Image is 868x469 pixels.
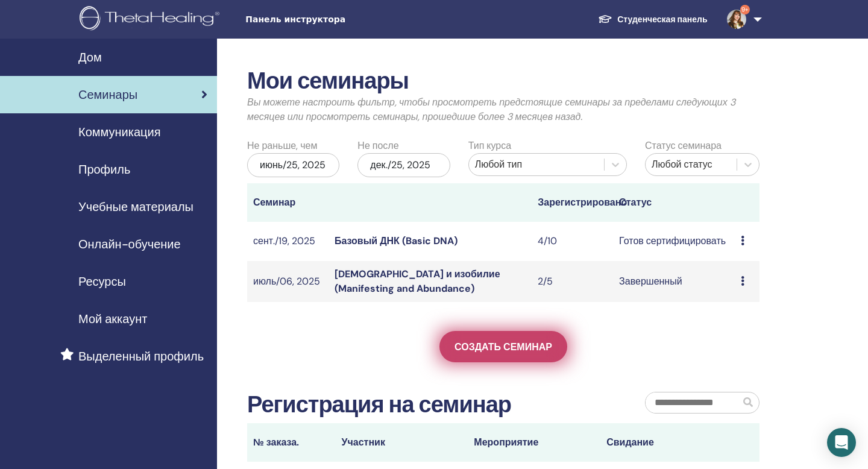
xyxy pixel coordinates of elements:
div: Open Intercom Messenger [827,428,856,457]
label: Не раньше, чем [247,139,317,153]
span: Ресурсы [78,272,126,291]
td: июль/06, 2025 [247,261,329,302]
a: Создать семинар [439,331,567,362]
td: Завершенный [613,261,735,302]
div: дек./25, 2025 [357,153,450,177]
th: Свидание [600,423,733,462]
td: сент./19, 2025 [247,222,329,261]
div: июнь/25, 2025 [247,153,339,177]
div: Любой статус [652,157,731,172]
label: Статус семинара [645,139,722,153]
img: graduation-cap-white.svg [598,14,612,24]
th: Участник [336,423,468,462]
h2: Регистрация на семинар [247,391,511,419]
span: Профиль [78,160,130,178]
span: Создать семинар [454,341,552,353]
td: Готов сертифицировать [613,222,735,261]
p: Вы можете настроить фильтр, чтобы просмотреть предстоящие семинары за пределами следующих 3 месяц... [247,95,759,124]
span: Коммуникация [78,123,160,141]
span: Семинары [78,86,137,104]
span: Учебные материалы [78,198,193,216]
th: № заказа. [247,423,336,462]
label: Не после [357,139,398,153]
a: Студенческая панель [588,8,717,31]
label: Тип курса [468,139,511,153]
a: Базовый ДНК (Basic DNA) [335,234,458,247]
span: Панель инструктора [245,13,426,26]
th: Семинар [247,183,329,222]
div: Любой тип [475,157,598,172]
th: Статус [613,183,735,222]
span: Выделенный профиль [78,347,204,365]
th: Мероприятие [468,423,600,462]
img: default.jpg [727,10,746,29]
td: 2/5 [532,261,613,302]
span: Онлайн-обучение [78,235,181,253]
span: 9+ [740,5,750,14]
h2: Мои семинары [247,68,759,95]
a: [DEMOGRAPHIC_DATA] и изобилие (Manifesting and Abundance) [335,268,500,295]
span: Мой аккаунт [78,310,147,328]
th: Зарегистрировано [532,183,613,222]
span: Дом [78,48,102,66]
td: 4/10 [532,222,613,261]
img: logo.png [80,6,224,33]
